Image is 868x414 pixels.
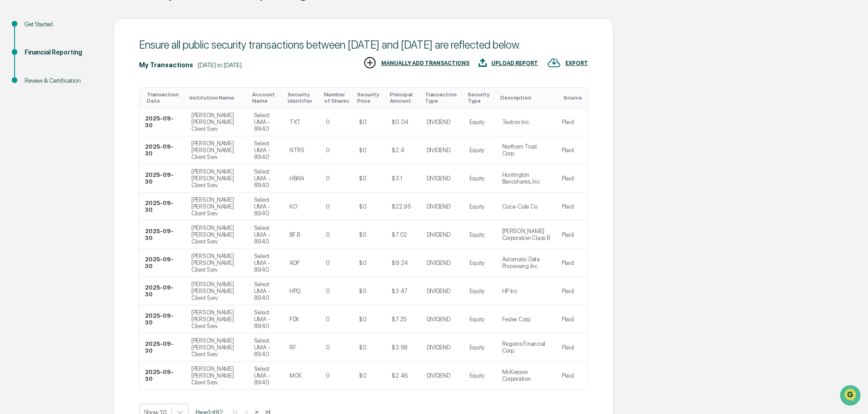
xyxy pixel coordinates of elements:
td: Plaid [556,221,588,249]
div: Toggle SortBy [288,91,317,104]
div: UPLOAD REPORT [491,60,538,66]
div: $0 [359,203,366,210]
div: Toggle SortBy [500,95,553,101]
td: 2025-09-30 [140,136,186,165]
div: Equity [469,259,484,266]
div: $0 [359,175,366,182]
div: [PERSON_NAME] [PERSON_NAME] Client Serv [191,112,243,132]
td: 2025-09-30 [140,305,186,334]
div: Toggle SortBy [252,91,280,104]
div: [PERSON_NAME] [PERSON_NAME] Client Serv [191,253,243,273]
div: Ensure all public security transactions between [DATE] and [DATE] are reflected below. [139,38,588,51]
div: BF.B [289,231,300,238]
div: McKesson Corporation [502,369,551,382]
div: [DATE] to [DATE] [198,61,242,69]
div: HP Inc [502,288,518,294]
div: ADP [289,259,299,266]
div: Fedex Corp [502,316,530,323]
div: [PERSON_NAME] [PERSON_NAME] Client Serv [191,365,243,386]
td: Plaid [556,305,588,334]
div: DIVIDEND [427,147,450,154]
div: EXPORT [565,60,588,66]
div: Review & Certification [25,76,99,85]
div: HPQ [289,288,301,294]
div: Coca-Cola Co [502,203,538,210]
div: $0 [359,316,366,323]
div: Toggle SortBy [147,91,182,104]
div: Toggle SortBy [468,91,493,104]
div: DIVIDEND [427,231,450,238]
td: Select UMA - 8940 [249,136,284,165]
div: Equity [469,231,484,238]
div: [PERSON_NAME] [PERSON_NAME] Client Serv [191,196,243,217]
div: [PERSON_NAME] [PERSON_NAME] Client Serv [191,168,243,189]
td: 2025-09-30 [140,193,186,221]
div: [PERSON_NAME] [PERSON_NAME] Client Serv [191,140,243,160]
div: $9.24 [392,259,408,266]
div: MCK [289,372,302,379]
div: Huntington Bancshares, Inc. [502,171,551,185]
div: $0.04 [392,119,409,125]
div: 0 [326,344,330,351]
div: $0 [359,372,366,379]
div: Toggle SortBy [564,95,584,101]
div: $0 [359,119,366,125]
div: $7.02 [392,231,407,238]
div: Start new chat [31,70,149,79]
div: DIVIDEND [427,316,450,323]
td: 2025-09-30 [140,249,186,277]
td: 2025-09-30 [140,277,186,305]
div: MANUALLY ADD TRANSACTIONS [381,60,469,66]
div: 0 [326,203,330,210]
td: 2025-09-30 [140,334,186,362]
div: Toggle SortBy [324,91,350,104]
div: HBAN [289,175,304,182]
div: 0 [326,288,330,294]
div: [PERSON_NAME] [PERSON_NAME] Client Serv [191,309,243,329]
div: Equity [469,288,484,294]
div: 0 [326,147,330,154]
div: TXT [289,119,301,125]
td: Plaid [556,362,588,389]
td: Select UMA - 8940 [249,334,284,362]
div: DIVIDEND [427,259,450,266]
td: 2025-09-30 [140,165,186,193]
div: Get Started [25,20,99,29]
div: 🖐️ [9,115,16,123]
div: $0 [359,288,366,294]
div: 0 [326,231,330,238]
td: Plaid [556,136,588,165]
td: Select UMA - 8940 [249,249,284,277]
div: $3.1 [392,175,402,182]
a: 🔎Data Lookup [5,128,61,145]
span: Pylon [90,154,110,161]
div: [PERSON_NAME] Corporation Class B [502,228,551,241]
span: Data Lookup [18,132,57,141]
a: 🗄️Attestations [62,111,116,127]
div: Toggle SortBy [190,95,245,101]
div: $0 [359,344,366,351]
div: $7.25 [392,316,406,323]
td: Select UMA - 8940 [249,193,284,221]
div: NTRS [289,147,304,154]
div: 0 [326,259,330,266]
div: $3.47 [392,288,408,294]
div: DIVIDEND [427,175,450,182]
div: 🗄️ [66,115,73,123]
div: DIVIDEND [427,344,450,351]
td: Plaid [556,108,588,136]
td: 2025-09-30 [140,108,186,136]
div: RF [289,344,296,351]
div: KO [289,203,297,210]
div: $0 [359,259,366,266]
div: Automatic Data Processing Inc. [502,256,551,269]
div: Toggle SortBy [425,91,460,104]
img: UPLOAD REPORT [479,56,487,70]
a: Powered byPylon [64,154,110,161]
img: EXPORT [547,56,561,70]
div: Equity [469,147,484,154]
div: Equity [469,316,484,323]
img: 1746055101610-c473b297-6a78-478c-a979-82029cc54cd1 [9,70,25,86]
div: Equity [469,119,484,125]
div: Northern Trust Corp. [502,143,551,157]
